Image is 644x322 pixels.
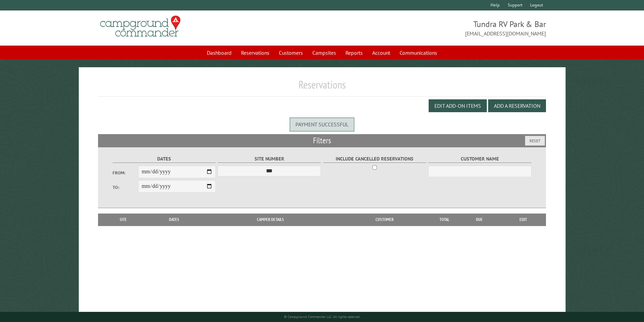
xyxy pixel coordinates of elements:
button: Edit Add-on Items [429,99,487,112]
th: Dates [145,214,203,226]
small: © Campground Commander LLC. All rights reserved. [284,315,360,319]
a: Dashboard [203,46,236,59]
th: Customer [338,214,431,226]
label: To: [113,184,138,191]
a: Communications [396,46,441,59]
a: Customers [275,46,307,59]
img: Campground Commander [98,13,183,40]
div: Payment successful [290,118,354,131]
label: Customer Name [428,155,531,163]
th: Edit [501,214,546,226]
button: Add a Reservation [488,99,546,112]
th: Camper Details [203,214,338,226]
span: Tundra RV Park & Bar [EMAIL_ADDRESS][DOMAIN_NAME] [322,19,546,38]
th: Due [458,214,501,226]
h2: Filters [98,134,546,147]
th: Total [431,214,458,226]
a: Reports [341,46,367,59]
a: Campsites [308,46,340,59]
label: Include Cancelled Reservations [323,155,426,163]
button: Reset [525,136,545,146]
th: Site [101,214,145,226]
label: Dates [113,155,216,163]
a: Account [368,46,394,59]
label: Site Number [218,155,321,163]
label: From: [113,170,138,176]
a: Reservations [237,46,273,59]
h1: Reservations [98,78,546,97]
